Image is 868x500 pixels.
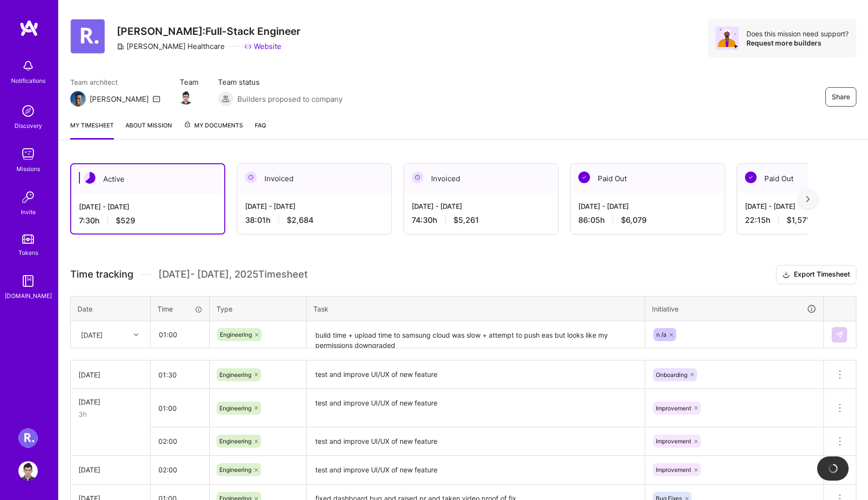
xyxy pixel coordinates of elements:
span: Share [832,92,850,102]
input: HH:MM [151,428,209,454]
a: Roger Healthcare: Roger Heath:Full-Stack Engineer [16,428,40,448]
a: FAQ [255,120,266,140]
div: Paid Out [571,164,725,193]
img: loading [828,464,838,473]
img: Submit [836,331,843,339]
div: [DATE] - [DATE] [79,202,217,212]
div: Missions [16,164,40,174]
span: My Documents [184,120,243,131]
img: Avatar [715,27,739,50]
div: Does this mission need support? [746,29,849,38]
span: $529 [116,216,135,226]
img: Invoiced [412,172,423,183]
a: User Avatar [16,461,40,481]
img: Team Member Avatar [179,90,193,105]
div: [PERSON_NAME] [90,94,149,104]
div: 3h [78,409,142,419]
img: User Avatar [18,461,38,481]
span: Team [180,77,199,87]
span: Engineering [219,371,251,378]
img: tokens [22,234,34,244]
a: About Mission [125,120,172,140]
img: guide book [18,271,38,291]
img: teamwork [18,144,38,164]
div: 74:30 h [412,215,550,225]
h3: [PERSON_NAME]:Full-Stack Engineer [117,25,300,37]
img: Active [84,172,95,184]
a: My timesheet [70,120,114,140]
div: Initiative [652,303,817,314]
textarea: test and improve UI/UX of new feature [308,457,644,484]
span: $1,571 [787,215,810,225]
i: icon CompanyGray [117,43,124,50]
span: Engineering [219,437,251,445]
img: Builders proposed to company [218,91,233,107]
i: icon Mail [153,95,160,103]
a: Team Member Avatar [180,89,192,106]
img: Paid Out [578,172,590,183]
span: Engineering [219,405,251,412]
span: Engineering [219,466,251,473]
span: Improvement [656,466,691,473]
th: Task [307,296,645,321]
img: Invite [18,187,38,207]
div: [DATE] [78,465,142,475]
input: HH:MM [151,322,209,347]
div: 38:01 h [245,215,384,225]
img: bell [18,56,38,76]
div: Notifications [11,76,46,86]
img: Roger Healthcare: Roger Heath:Full-Stack Engineer [18,428,38,448]
div: null [832,327,848,343]
div: [DATE] - [DATE] [412,201,550,211]
img: discovery [18,101,38,121]
a: Website [244,41,281,51]
img: Paid Out [745,172,757,183]
div: [DATE] - [DATE] [245,201,384,211]
span: Improvement [656,437,691,445]
div: [PERSON_NAME] Healthcare [117,41,225,51]
div: Time [157,304,202,314]
img: right [806,196,810,203]
img: logo [19,19,39,37]
button: Share [825,87,856,107]
div: 86:05 h [578,215,717,225]
span: $2,684 [287,215,313,225]
textarea: test and improve UI/UX of new feature [308,428,644,455]
span: Onboarding [656,371,687,378]
div: [DATE] [78,370,142,380]
div: [DATE] [78,397,142,407]
img: Team Architect [70,91,86,107]
div: Discovery [15,121,42,131]
span: Team architect [70,77,160,87]
span: [DATE] - [DATE] , 2025 Timesheet [158,268,308,281]
input: HH:MM [151,457,209,483]
i: icon Download [782,270,790,280]
span: Builders proposed to company [237,94,342,104]
div: [DATE] - [DATE] [578,201,717,211]
textarea: test and improve UI/UX of new feature [308,361,644,388]
th: Date [71,296,151,321]
span: Improvement [656,405,691,412]
span: n /a [656,331,666,338]
span: $5,261 [453,215,479,225]
span: Team status [218,77,342,87]
img: Invoiced [245,172,257,183]
div: [DATE] [81,329,103,340]
div: 7:30 h [79,216,217,226]
div: Tokens [18,248,38,258]
div: Request more builders [746,38,849,47]
textarea: test and improve UI/UX of new feature [308,390,644,426]
th: Type [210,296,307,321]
span: Engineering [220,331,252,338]
div: Active [71,164,224,194]
img: Company Logo [70,19,105,54]
input: HH:MM [151,362,209,388]
i: icon Chevron [134,332,139,337]
input: HH:MM [151,395,209,421]
span: Time tracking [70,268,133,281]
span: $6,079 [621,215,647,225]
div: Invite [21,207,36,217]
a: My Documents [184,120,243,140]
div: Invoiced [404,164,558,193]
textarea: build time + upload time to samsung cloud was slow + attempt to push eas but looks like my permis... [308,322,644,348]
